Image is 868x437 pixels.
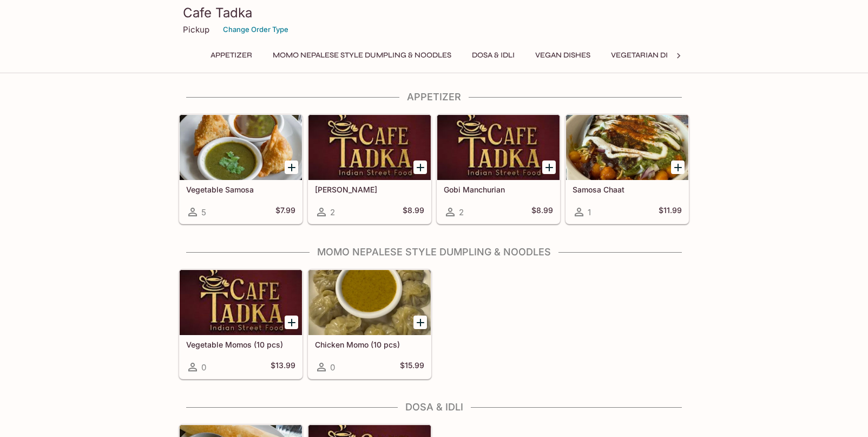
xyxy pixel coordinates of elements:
[271,361,295,374] h5: $13.99
[179,401,689,413] h4: Dosa & Idli
[275,205,295,218] h5: $7.99
[588,207,591,217] span: 1
[180,115,302,180] div: Vegetable Samosa
[565,114,689,224] a: Samosa Chaat1$11.99
[437,114,560,224] a: Gobi Manchurian2$8.99
[308,114,431,224] a: [PERSON_NAME]2$8.99
[186,340,295,349] h5: Vegetable Momos (10 pcs)
[605,48,693,63] button: Vegetarian Dishes
[403,205,424,218] h5: $8.99
[466,48,521,63] button: Dosa & Idli
[186,185,295,194] h5: Vegetable Samosa
[413,316,427,329] button: Add Chicken Momo (10 pcs)
[205,48,258,63] button: Appetizer
[201,207,206,217] span: 5
[437,115,560,180] div: Gobi Manchurian
[179,246,689,258] h4: Momo Nepalese Style Dumpling & Noodles
[308,115,431,180] div: Paneer Pakora
[180,270,302,335] div: Vegetable Momos (10 pcs)
[330,362,335,372] span: 0
[218,21,293,38] button: Change Order Type
[179,91,689,103] h4: Appetizer
[315,340,424,349] h5: Chicken Momo (10 pcs)
[267,48,457,63] button: Momo Nepalese Style Dumpling & Noodles
[285,316,298,329] button: Add Vegetable Momos (10 pcs)
[459,207,464,217] span: 2
[529,48,596,63] button: Vegan Dishes
[542,160,556,174] button: Add Gobi Manchurian
[308,270,431,335] div: Chicken Momo (10 pcs)
[315,185,424,194] h5: [PERSON_NAME]
[179,269,303,379] a: Vegetable Momos (10 pcs)0$13.99
[179,114,303,224] a: Vegetable Samosa5$7.99
[400,361,424,374] h5: $15.99
[573,185,682,194] h5: Samosa Chaat
[183,24,209,35] p: Pickup
[183,4,685,21] h3: Cafe Tadka
[413,160,427,174] button: Add Paneer Pakora
[285,160,298,174] button: Add Vegetable Samosa
[659,205,682,218] h5: $11.99
[330,207,335,217] span: 2
[308,269,431,379] a: Chicken Momo (10 pcs)0$15.99
[201,362,206,372] span: 0
[444,185,553,194] h5: Gobi Manchurian
[671,160,685,174] button: Add Samosa Chaat
[566,115,688,180] div: Samosa Chaat
[531,205,553,218] h5: $8.99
